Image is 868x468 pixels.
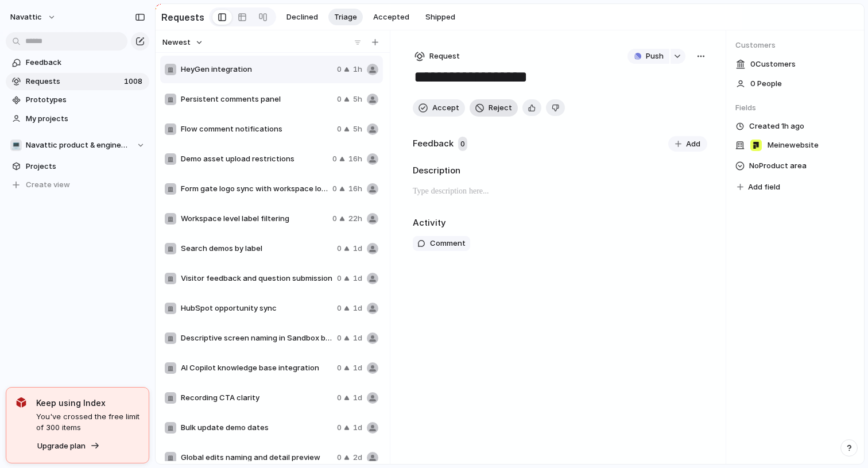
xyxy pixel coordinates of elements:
span: You've crossed the free limit of 300 items [36,411,139,434]
span: 0 People [750,78,782,90]
button: Newest [161,35,205,50]
span: Search demos by label [181,243,332,254]
span: Projects [26,161,145,172]
button: Comment [413,236,470,251]
span: 1d [353,392,362,404]
span: My projects [26,113,145,125]
h2: Activity [413,216,446,230]
button: Request [413,49,462,64]
h2: Description [413,164,707,177]
span: Visitor feedback and question submission [181,273,332,284]
span: 1d [353,303,362,314]
span: 0 [332,153,337,165]
span: Persistent comments panel [181,94,332,105]
span: Create view [26,179,70,191]
span: HeyGen integration [181,64,332,75]
span: 0 [332,213,337,225]
span: Shipped [425,11,455,23]
span: 1h [353,64,362,75]
span: Recording CTA clarity [181,392,332,404]
span: Customers [735,40,855,51]
span: navattic [10,11,42,23]
span: 22h [348,213,362,225]
span: Navattic product & engineering [26,140,131,151]
a: Projects [6,158,149,175]
span: 0 [337,392,342,404]
span: Requests [26,76,121,87]
span: Reject [489,102,512,114]
span: 1d [353,362,362,374]
span: 0 [337,243,342,254]
span: Accepted [373,11,409,23]
span: Prototypes [26,94,145,106]
button: Accepted [367,9,415,26]
span: Form gate logo sync with workspace logo [181,183,328,195]
span: Newest [162,37,191,48]
button: 💻Navattic product & engineering [6,137,149,154]
span: Triage [334,11,357,23]
button: Upgrade plan [34,438,103,454]
span: Bulk update demo dates [181,422,332,434]
span: Descriptive screen naming in Sandbox builder [181,332,332,344]
span: Created 1h ago [749,121,804,132]
span: 0 Customer s [750,59,796,70]
span: Declined [286,11,318,23]
button: navattic [5,8,62,26]
button: Push [627,49,669,64]
span: 16h [348,153,362,165]
button: Add field [735,180,782,195]
span: Flow comment notifications [181,123,332,135]
span: 1d [353,273,362,284]
button: Shipped [420,9,461,26]
button: Create view [6,176,149,194]
span: 0 [337,362,342,374]
span: 0 [337,273,342,284]
span: Fields [735,102,855,114]
span: Keep using Index [36,397,139,409]
button: Triage [328,9,363,26]
span: 5h [353,123,362,135]
span: Comment [430,238,466,249]
a: My projects [6,110,149,127]
span: 1008 [124,76,145,87]
span: 1d [353,332,362,344]
button: Accept [413,99,465,117]
span: 0 [458,137,467,152]
span: 1d [353,243,362,254]
span: Add [686,138,700,150]
a: Requests1008 [6,73,149,90]
span: Add field [748,181,780,193]
span: 0 [337,94,342,105]
button: Add [668,136,707,152]
h2: Requests [161,10,204,24]
button: Reject [470,99,518,117]
span: Push [646,51,664,62]
h2: Feedback [413,137,454,150]
span: 0 [337,422,342,434]
a: Feedback [6,54,149,71]
span: Meinewebsite [768,140,819,151]
span: AI Copilot knowledge base integration [181,362,332,374]
span: HubSpot opportunity sync [181,303,332,314]
span: Feedback [26,57,145,68]
span: 0 [332,183,337,195]
span: Demo asset upload restrictions [181,153,328,165]
span: 2d [353,452,362,463]
span: No Product area [749,159,807,173]
span: Workspace level label filtering [181,213,328,225]
span: 1d [353,422,362,434]
span: Accept [432,102,459,114]
span: Request [429,51,460,62]
span: Global edits naming and detail preview [181,452,332,463]
span: Upgrade plan [37,440,86,452]
span: 0 [337,64,342,75]
span: 16h [348,183,362,195]
a: Prototypes [6,91,149,109]
button: Declined [281,9,324,26]
span: 0 [337,332,342,344]
span: 5h [353,94,362,105]
span: 0 [337,123,342,135]
span: 0 [337,452,342,463]
div: 💻 [10,140,22,151]
span: 0 [337,303,342,314]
